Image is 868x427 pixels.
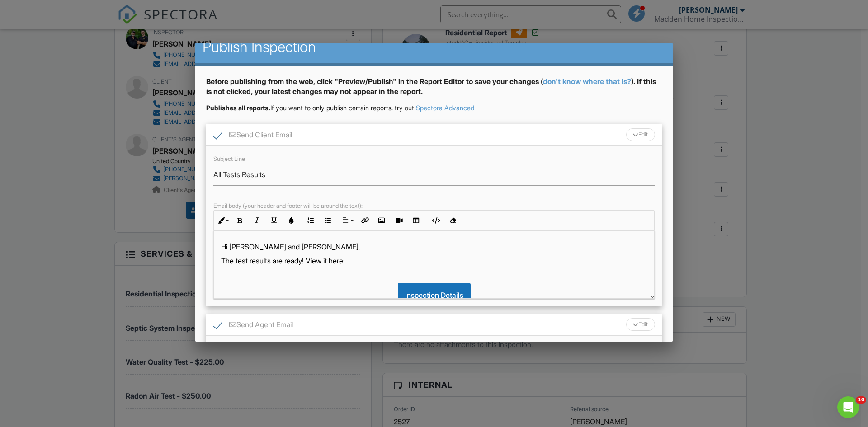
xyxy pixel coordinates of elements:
label: Email body (your header and footer will be around the text): [213,202,363,209]
span: If you want to only publish certain reports, try out [206,104,414,112]
iframe: Intercom live chat [837,396,859,418]
span: 10 [856,396,866,404]
button: Colors [283,212,300,229]
button: Underline (Ctrl+U) [265,212,283,229]
div: Edit [626,128,655,141]
strong: Publishes all reports. [206,104,270,112]
button: Inline Style [214,212,231,229]
div: Inspection Details [398,283,471,307]
label: Send Client Email [213,131,292,142]
button: Ordered List [302,212,319,229]
button: Bold (Ctrl+B) [231,212,248,229]
button: Italic (Ctrl+I) [248,212,265,229]
button: Unordered List [319,212,336,229]
a: Spectora Advanced [416,104,474,112]
button: Clear Formatting [444,212,461,229]
a: don't know where that is? [543,77,631,86]
div: To enrich screen reader interactions, please activate Accessibility in Grammarly extension settings [214,231,654,360]
p: Hi [PERSON_NAME] and [PERSON_NAME], [221,242,647,252]
button: Code View [427,212,444,229]
h2: Publish Inspection [203,38,665,56]
p: The test result s are ready! View it here: [221,256,647,266]
label: Send Agent Email [213,320,293,332]
a: Inspection Details [398,291,471,300]
div: Edit [626,318,655,331]
label: Subject Line [213,155,245,162]
div: Before publishing from the web, click "Preview/Publish" in the Report Editor to save your changes... [206,76,662,104]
